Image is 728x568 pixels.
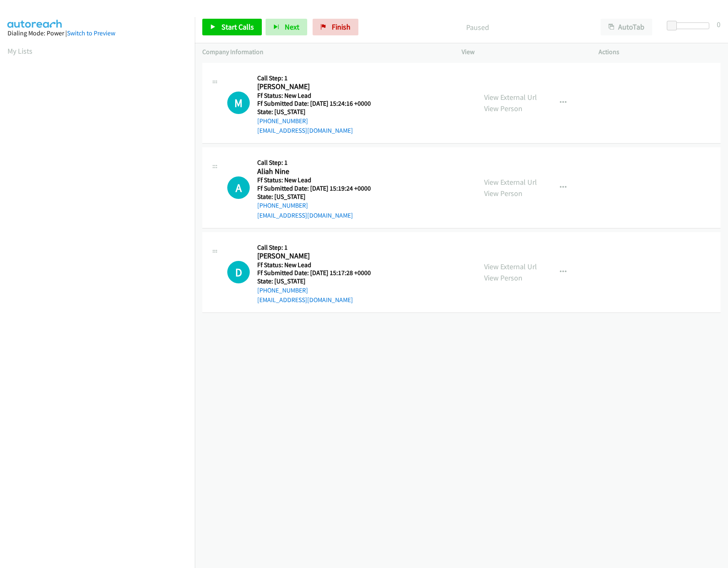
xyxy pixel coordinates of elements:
[257,261,381,269] h5: Ff Status: New Lead
[227,176,250,199] div: The call is yet to be attempted
[257,269,381,277] h5: Ff Submitted Date: [DATE] 15:17:28 +0000
[7,46,32,56] a: My Lists
[227,92,250,114] h1: M
[257,74,381,82] h5: Call Step: 1
[717,19,721,30] div: 0
[67,29,115,37] a: Switch to Preview
[257,201,308,209] a: [PHONE_NUMBER]
[221,22,254,32] span: Start Calls
[257,277,381,285] h5: State: [US_STATE]
[7,64,195,459] iframe: Dialpad
[257,193,381,201] h5: State: [US_STATE]
[257,251,381,261] h2: [PERSON_NAME]
[257,296,353,304] a: [EMAIL_ADDRESS][DOMAIN_NAME]
[313,19,358,35] a: Finish
[257,159,381,167] h5: Call Step: 1
[462,47,584,57] p: View
[484,92,537,102] a: View External Url
[601,19,652,35] button: AutoTab
[227,92,250,114] div: The call is yet to be attempted
[257,126,353,134] a: [EMAIL_ADDRESS][DOMAIN_NAME]
[257,99,381,108] h5: Ff Submitted Date: [DATE] 15:24:16 +0000
[257,286,308,294] a: [PHONE_NUMBER]
[370,22,586,33] p: Paused
[484,262,537,271] a: View External Url
[332,22,350,32] span: Finish
[257,117,308,125] a: [PHONE_NUMBER]
[202,47,447,57] p: Company Information
[285,22,299,32] span: Next
[484,273,522,283] a: View Person
[227,261,250,283] h1: D
[7,28,187,38] div: Dialing Mode: Power |
[257,108,381,116] h5: State: [US_STATE]
[484,104,522,113] a: View Person
[257,243,381,252] h5: Call Step: 1
[257,184,381,193] h5: Ff Submitted Date: [DATE] 15:19:24 +0000
[484,189,522,198] a: View Person
[484,177,537,187] a: View External Url
[671,22,709,29] div: Delay between calls (in seconds)
[599,47,721,57] p: Actions
[257,176,381,184] h5: Ff Status: New Lead
[257,92,381,100] h5: Ff Status: New Lead
[227,261,250,283] div: The call is yet to be attempted
[266,19,307,35] button: Next
[257,82,381,92] h2: [PERSON_NAME]
[257,167,381,176] h2: Aliah Nine
[257,211,353,219] a: [EMAIL_ADDRESS][DOMAIN_NAME]
[202,19,262,35] a: Start Calls
[227,176,250,199] h1: A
